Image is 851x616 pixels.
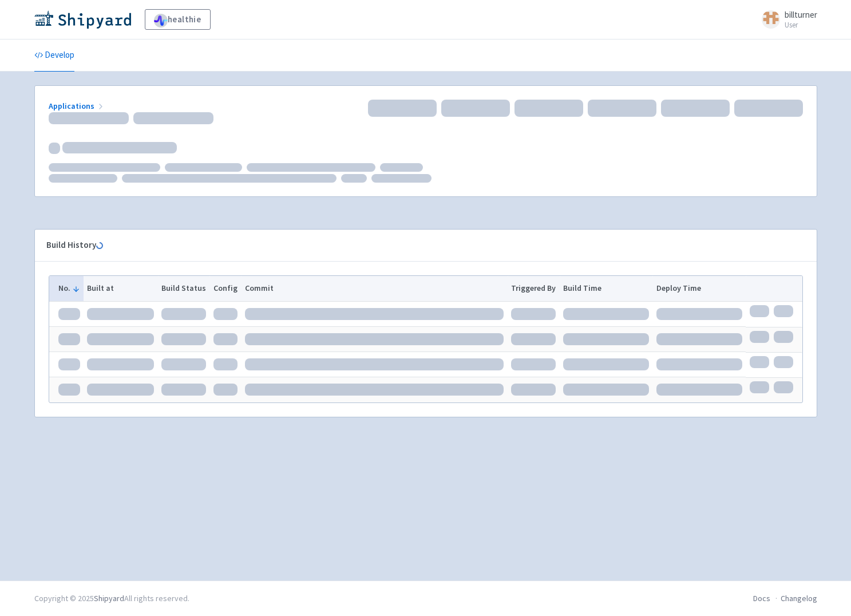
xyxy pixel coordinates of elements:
[781,593,817,603] a: Changelog
[652,276,746,301] th: Deploy Time
[209,276,241,301] th: Config
[785,21,817,29] small: User
[560,276,653,301] th: Build Time
[34,10,131,29] img: Shipyard logo
[94,593,124,603] a: Shipyard
[46,239,787,252] div: Build History
[241,276,508,301] th: Commit
[753,593,770,603] a: Docs
[58,282,80,294] button: No.
[508,276,560,301] th: Triggered By
[49,101,105,111] a: Applications
[785,9,817,20] span: billturner
[755,10,817,29] a: billturner User
[145,9,211,30] a: healthie
[34,40,74,72] a: Develop
[34,593,189,605] div: Copyright © 2025 All rights reserved.
[84,276,158,301] th: Built at
[158,276,210,301] th: Build Status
